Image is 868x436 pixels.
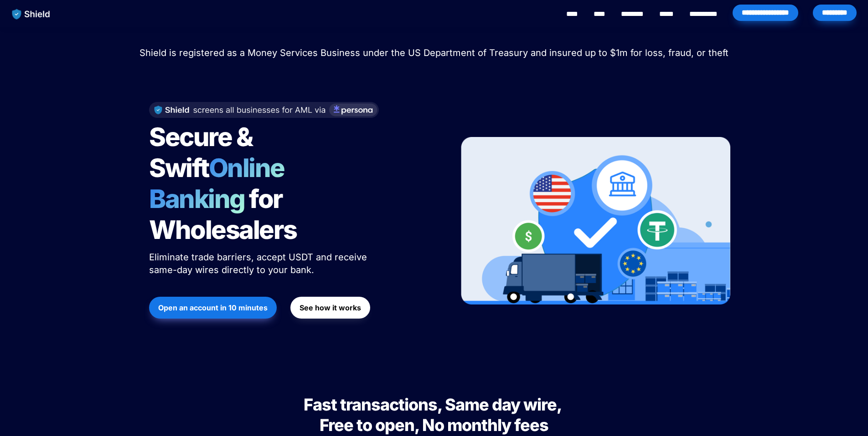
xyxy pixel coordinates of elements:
[149,122,257,183] span: Secure & Swift
[149,292,277,323] a: Open an account in 10 minutes
[290,297,370,319] button: See how it works
[149,252,370,275] span: Eliminate trade barriers, accept USDT and receive same-day wires directly to your bank.
[300,303,361,312] strong: See how it works
[139,47,728,58] span: Shield is registered as a Money Services Business under the US Department of Treasury and insured...
[149,183,297,245] span: for Wholesalers
[149,297,277,319] button: Open an account in 10 minutes
[158,303,268,312] strong: Open an account in 10 minutes
[290,292,370,323] a: See how it works
[8,5,55,24] img: website logo
[149,152,294,214] span: Online Banking
[304,395,564,435] span: Fast transactions, Same day wire, Free to open, No monthly fees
